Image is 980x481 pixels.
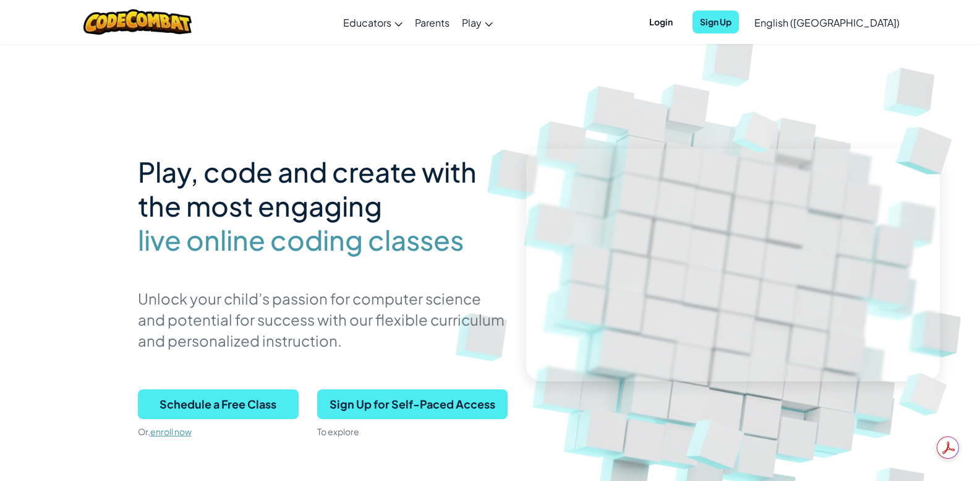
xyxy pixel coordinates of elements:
[337,6,409,39] a: Educators
[317,389,508,419] button: Sign Up for Self-Paced Access
[138,223,464,257] span: live online coding classes
[138,426,150,437] span: Or,
[138,154,477,223] span: Play, code and create with the most engaging
[409,6,456,39] a: Parents
[462,16,482,29] span: Play
[456,6,499,39] a: Play
[343,16,391,29] span: Educators
[83,9,192,35] img: CodeCombat logo
[150,426,192,437] a: enroll now
[138,389,299,419] button: Schedule a Free Class
[714,92,801,170] img: Overlap cubes
[138,288,508,351] p: Unlock your child’s passion for computer science and potential for success with our flexible curr...
[317,426,359,437] span: To explore
[754,16,900,29] span: English ([GEOGRAPHIC_DATA])
[748,6,906,39] a: English ([GEOGRAPHIC_DATA])
[692,11,739,33] button: Sign Up
[642,11,680,33] button: Login
[880,353,971,435] img: Overlap cubes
